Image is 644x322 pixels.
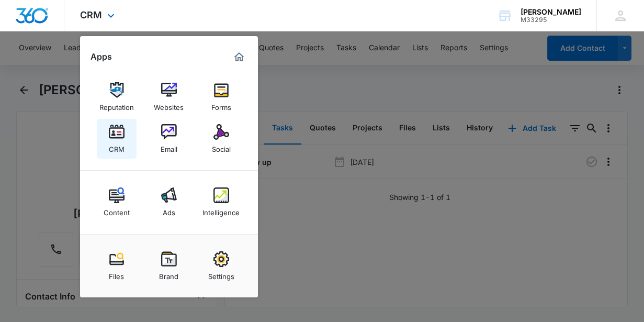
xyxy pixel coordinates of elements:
[149,119,189,159] a: Email
[521,16,581,24] div: account id
[159,267,178,281] div: Brand
[211,98,231,112] div: Forms
[521,8,581,16] div: account name
[201,119,241,159] a: Social
[163,203,175,217] div: Ads
[201,77,241,117] a: Forms
[104,203,130,217] div: Content
[161,140,177,153] div: Email
[109,140,125,153] div: CRM
[109,267,124,281] div: Files
[149,77,189,117] a: Websites
[208,267,234,281] div: Settings
[149,246,189,286] a: Brand
[97,182,137,222] a: Content
[201,246,241,286] a: Settings
[91,52,112,62] h2: Apps
[212,140,231,153] div: Social
[202,203,240,217] div: Intelligence
[97,246,137,286] a: Files
[97,77,137,117] a: Reputation
[97,119,137,159] a: CRM
[99,98,134,112] div: Reputation
[149,182,189,222] a: Ads
[80,9,102,20] span: CRM
[231,49,247,65] a: Marketing 360® Dashboard
[154,98,184,112] div: Websites
[201,182,241,222] a: Intelligence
